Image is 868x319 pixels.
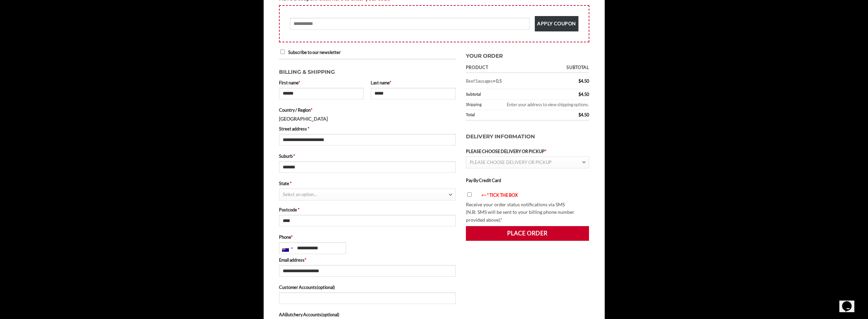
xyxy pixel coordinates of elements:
label: Email address [279,256,456,263]
label: AAButchery Accounts [279,311,456,318]
font: <-- * TICK THE BOX [481,192,518,198]
span: State [279,189,456,200]
bdi: 4.50 [578,112,589,117]
label: Last name [371,79,456,86]
label: Customer Accounts [279,284,456,291]
label: Phone [279,234,456,240]
td: Beef Sausages [466,73,541,89]
label: Suburb [279,153,456,159]
th: Total [466,110,541,121]
th: Subtotal [541,63,589,73]
iframe: chat widget [839,292,861,312]
label: First name [279,79,364,86]
button: Apply coupon [535,16,578,31]
abbr: required [308,126,309,131]
span: Subscribe to our newsletter [288,50,341,55]
abbr: required [545,149,546,154]
bdi: 4.50 [578,92,589,97]
th: Subtotal [466,89,541,99]
abbr: required [291,234,293,240]
label: State [279,180,456,187]
h3: Your order [466,48,589,60]
span: $ [578,78,581,84]
p: Receive your order status notifications via SMS (N.B: SMS will be sent to your billing phone numb... [466,201,589,224]
button: Place order [466,226,589,240]
div: Australia: +61 [279,242,295,253]
abbr: required [290,181,292,186]
label: Postcode [279,206,456,213]
input: <-- * TICK THE BOX [467,192,472,197]
th: Shipping [466,100,487,110]
span: $ [578,112,581,117]
span: (optional) [321,312,339,317]
span: $ [578,92,581,97]
abbr: required [298,207,299,212]
abbr: required [293,153,295,159]
label: Street address [279,125,456,132]
abbr: required [305,257,306,263]
h3: Billing & Shipping [279,65,456,77]
strong: × 0.5 [493,78,502,84]
strong: [GEOGRAPHIC_DATA] [279,116,328,122]
label: PLEASE CHOOSE DELIVERY OR PICKUP [466,148,589,155]
td: Enter your address to view shipping options. [487,100,589,110]
abbr: required [500,217,502,223]
abbr: required [311,107,312,113]
label: Pay By Credit Card [466,178,501,183]
span: PLEASE CHOOSE DELIVERY OR PICKUP [470,159,551,165]
h3: Delivery Information [466,126,589,148]
abbr: required [298,80,300,85]
th: Product [466,63,541,73]
span: (optional) [317,285,335,290]
img: arrow-blink.gif [475,193,481,198]
label: Country / Region [279,107,456,113]
bdi: 4.50 [578,78,589,84]
abbr: required [389,80,391,85]
span: Select an option… [283,192,317,197]
input: Subscribe to our newsletter [280,50,285,54]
